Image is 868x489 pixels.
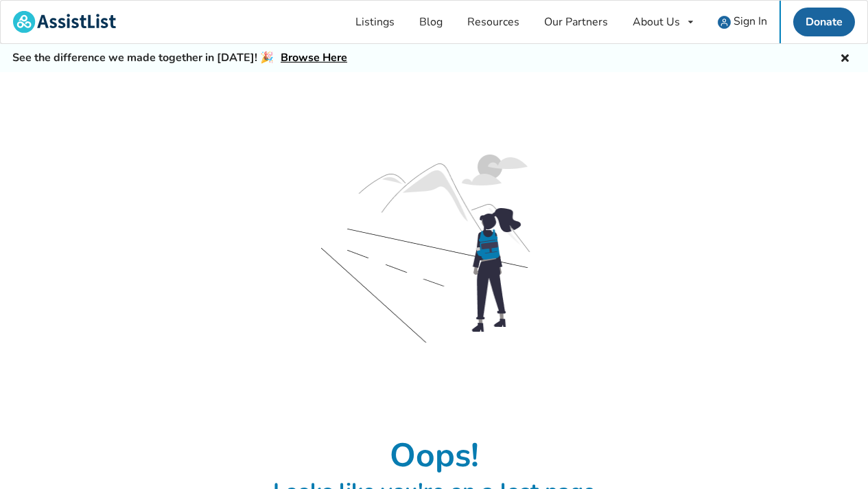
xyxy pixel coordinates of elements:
a: Donate [793,8,855,36]
span: Sign In [734,14,767,29]
h1: Oops! [390,435,479,477]
img: user icon [718,16,731,29]
a: Blog [407,1,455,43]
h5: See the difference we made together in [DATE]! 🎉 [12,51,347,65]
a: Resources [455,1,532,43]
a: Listings [343,1,407,43]
a: Browse Here [281,50,347,65]
img: assistlist-logo [13,11,116,33]
div: About Us [633,16,680,27]
a: Our Partners [532,1,620,43]
img: t.417af22f.png [321,149,548,369]
a: user icon Sign In [705,1,779,43]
